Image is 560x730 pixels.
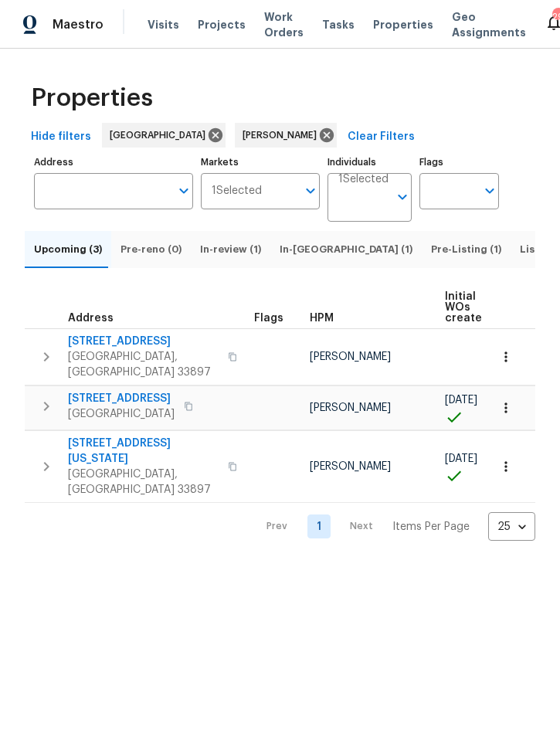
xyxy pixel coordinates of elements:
div: 25 [488,507,535,547]
span: [DATE] [445,453,477,464]
label: Individuals [328,158,412,167]
span: Flags [254,313,283,324]
button: Open [479,180,501,202]
div: [GEOGRAPHIC_DATA] [102,123,226,148]
span: [PERSON_NAME] [310,461,391,472]
span: Maestro [53,17,104,32]
button: Clear Filters [341,123,421,151]
span: [STREET_ADDRESS] [68,391,175,406]
span: Initial WOs created [445,291,489,324]
span: [STREET_ADDRESS][US_STATE] [68,436,219,467]
nav: Pagination Navigation [252,512,535,541]
span: Tasks [322,19,355,30]
button: Hide filters [25,123,97,151]
p: Items Per Page [392,519,470,535]
span: 1 Selected [338,173,389,186]
span: [PERSON_NAME] [310,351,391,362]
span: [GEOGRAPHIC_DATA] [110,127,212,143]
span: [GEOGRAPHIC_DATA], [GEOGRAPHIC_DATA] 33897 [68,467,219,497]
button: Open [392,186,413,208]
span: Hide filters [31,127,91,147]
span: Pre-reno (0) [120,241,182,258]
span: Pre-Listing (1) [431,241,501,258]
a: Goto page 1 [307,514,331,538]
span: [PERSON_NAME] [310,402,391,413]
label: Address [34,158,193,167]
span: 1 Selected [212,185,262,198]
span: Upcoming (3) [34,241,102,258]
span: Geo Assignments [452,9,526,40]
span: In-[GEOGRAPHIC_DATA] (1) [280,241,412,258]
span: HPM [310,313,334,324]
label: Flags [419,158,499,167]
button: Open [173,180,195,202]
span: Properties [373,17,433,32]
span: [STREET_ADDRESS] [68,334,219,349]
span: In-review (1) [200,241,261,258]
span: [DATE] [445,395,477,406]
span: [GEOGRAPHIC_DATA] [68,406,175,422]
button: Open [300,180,321,202]
span: Clear Filters [348,127,415,147]
div: [PERSON_NAME] [235,123,337,148]
span: Visits [148,17,179,32]
span: [GEOGRAPHIC_DATA], [GEOGRAPHIC_DATA] 33897 [68,349,219,380]
span: Address [68,313,114,324]
span: Projects [198,17,246,32]
span: Properties [31,90,153,106]
label: Markets [201,158,320,167]
span: Work Orders [264,9,304,40]
span: [PERSON_NAME] [243,127,323,143]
